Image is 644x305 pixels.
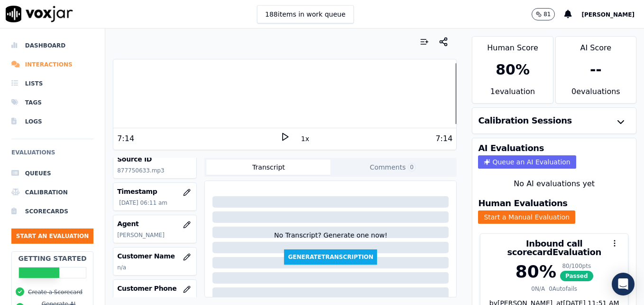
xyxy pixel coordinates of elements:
span: Passed [560,271,593,281]
div: -- [590,61,602,78]
div: AI Score [556,37,636,54]
button: 81 [532,8,555,20]
h3: Human Evaluations [478,199,567,208]
button: 1x [299,132,311,145]
button: Start an Evaluation [11,229,93,244]
div: 0 evaluation s [556,86,636,103]
div: 7:14 [117,133,134,144]
p: [DATE] 06:11 am [119,199,193,207]
button: Start a Manual Evaluation [478,210,575,224]
p: n/a [117,264,193,271]
a: Tags [11,93,93,112]
h3: Source ID [117,154,193,164]
h3: Inbound call scorecard Evaluation [486,239,622,257]
h3: Customer Name [117,251,193,261]
span: 0 [408,163,416,172]
p: 81 [543,10,551,18]
a: Lists [11,74,93,93]
button: Create a Scorecard [28,288,83,296]
a: Logs [11,112,93,131]
div: 80 % [496,61,530,78]
a: Interactions [11,55,93,74]
p: [PERSON_NAME] [117,231,193,239]
button: Queue an AI Evaluation [478,155,576,169]
button: [PERSON_NAME] [581,9,644,20]
div: 0 Autofails [549,285,577,293]
div: No Transcript? Generate one now! [274,230,387,249]
h2: Getting Started [18,254,87,263]
div: Open Intercom Messenger [612,273,635,295]
div: 7:14 [435,133,452,144]
div: 0 N/A [531,285,545,293]
button: 188items in work queue [257,5,354,23]
h3: Calibration Sessions [478,116,572,125]
a: Scorecards [11,202,93,221]
h3: Timestamp [117,187,193,196]
h3: AI Evaluations [478,144,544,152]
button: Transcript [206,160,331,175]
a: Dashboard [11,36,93,55]
span: [PERSON_NAME] [581,11,635,18]
a: Calibration [11,183,93,202]
h6: Evaluations [11,147,93,164]
h3: Customer Phone [117,284,193,293]
img: voxjar logo [6,6,73,22]
div: No AI evaluations yet [480,178,628,190]
div: Human Score [472,37,552,54]
button: GenerateTranscription [284,249,377,265]
h3: Agent [117,219,193,229]
p: n/a [117,296,193,304]
button: Comments [331,160,455,175]
div: 80 / 100 pts [560,262,593,270]
p: 877750633.mp3 [117,167,193,174]
button: 81 [532,8,564,20]
a: Queues [11,164,93,183]
div: 1 evaluation [472,86,552,103]
div: 80 % [515,262,556,281]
